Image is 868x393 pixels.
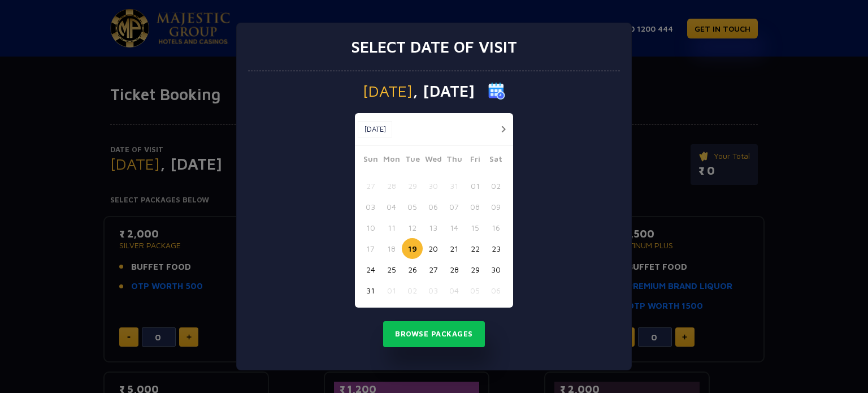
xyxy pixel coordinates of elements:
span: [DATE] [363,83,413,99]
button: 06 [485,280,506,301]
button: 27 [360,175,381,196]
button: 08 [465,196,485,217]
button: 10 [360,217,381,238]
button: 31 [444,175,465,196]
img: calender icon [488,83,505,100]
span: Thu [444,153,465,169]
span: , [DATE] [413,83,475,99]
button: 01 [465,175,485,196]
button: 24 [360,259,381,280]
span: Sun [360,153,381,169]
button: 01 [381,280,402,301]
button: 06 [423,196,444,217]
button: 20 [423,238,444,259]
button: 11 [381,217,402,238]
span: Tue [402,153,423,169]
button: 05 [465,280,485,301]
button: 15 [465,217,485,238]
button: 21 [444,238,465,259]
button: 09 [485,196,506,217]
span: Mon [381,153,402,169]
button: 13 [423,217,444,238]
button: Browse Packages [383,321,485,347]
button: 25 [381,259,402,280]
button: 04 [381,196,402,217]
button: 22 [465,238,485,259]
span: Fri [465,153,485,169]
button: 27 [423,259,444,280]
button: 03 [423,280,444,301]
button: 07 [444,196,465,217]
button: 02 [402,280,423,301]
button: 14 [444,217,465,238]
button: 30 [423,175,444,196]
button: 16 [485,217,506,238]
button: 12 [402,217,423,238]
button: 28 [381,175,402,196]
button: 31 [360,280,381,301]
button: 29 [465,259,485,280]
button: 28 [444,259,465,280]
button: 29 [402,175,423,196]
button: 26 [402,259,423,280]
button: [DATE] [358,121,392,138]
button: 05 [402,196,423,217]
button: 02 [485,175,506,196]
h3: Select date of visit [351,37,517,57]
span: Sat [485,153,506,169]
button: 30 [485,259,506,280]
button: 03 [360,196,381,217]
button: 18 [381,238,402,259]
button: 04 [444,280,465,301]
button: 17 [360,238,381,259]
span: Wed [423,153,444,169]
button: 23 [485,238,506,259]
button: 19 [402,238,423,259]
